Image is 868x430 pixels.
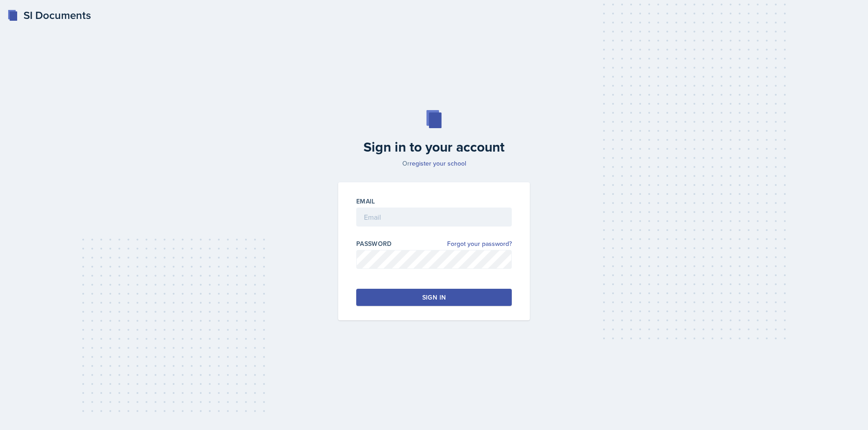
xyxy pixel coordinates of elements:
[333,139,535,155] h2: Sign in to your account
[333,159,535,168] p: Or
[7,7,91,23] a: SI Documents
[410,159,466,168] a: register your school
[356,208,512,227] input: Email
[422,293,446,302] div: Sign in
[356,289,512,306] button: Sign in
[447,239,512,249] a: Forgot your password?
[356,197,375,206] label: Email
[356,239,392,248] label: Password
